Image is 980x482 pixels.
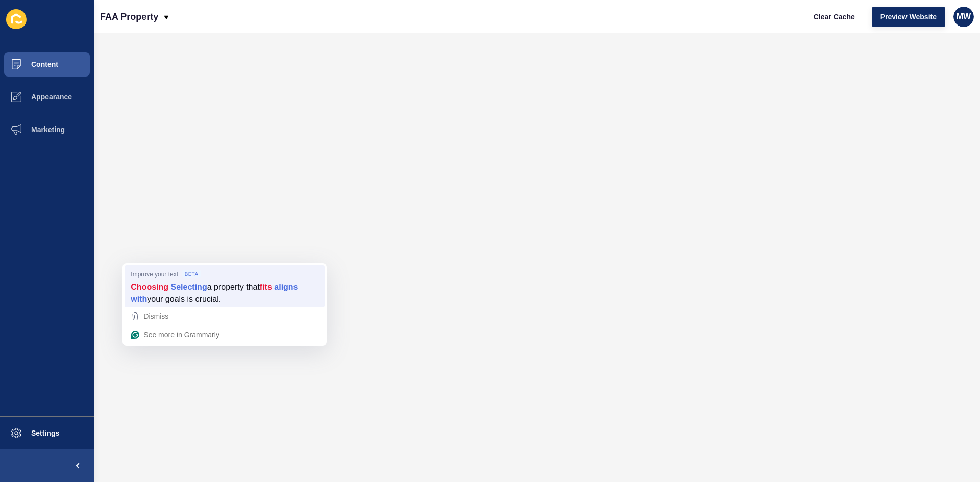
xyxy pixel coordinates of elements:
[814,12,855,22] span: Clear Cache
[94,33,980,482] iframe: To enrich screen reader interactions, please activate Accessibility in Grammarly extension settings
[100,4,158,30] p: FAA Property
[880,12,937,22] span: Preview Website
[957,12,971,22] span: MW
[872,7,945,27] button: Preview Website
[805,7,864,27] button: Clear Cache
